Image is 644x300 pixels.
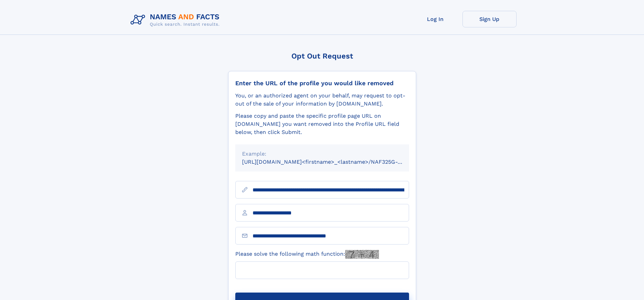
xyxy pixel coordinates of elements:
[242,150,402,158] div: Example:
[128,11,225,29] img: Logo Names and Facts
[235,92,409,108] div: You, or an authorized agent on your behalf, may request to opt-out of the sale of your informatio...
[235,112,409,136] div: Please copy and paste the specific profile page URL on [DOMAIN_NAME] you want removed into the Pr...
[408,11,462,27] a: Log In
[228,52,416,60] div: Opt Out Request
[462,11,517,27] a: Sign Up
[242,159,422,165] small: [URL][DOMAIN_NAME]<firstname>_<lastname>/NAF325G-xxxxxxxx
[235,79,409,87] div: Enter the URL of the profile you would like removed
[235,250,379,259] label: Please solve the following math function:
